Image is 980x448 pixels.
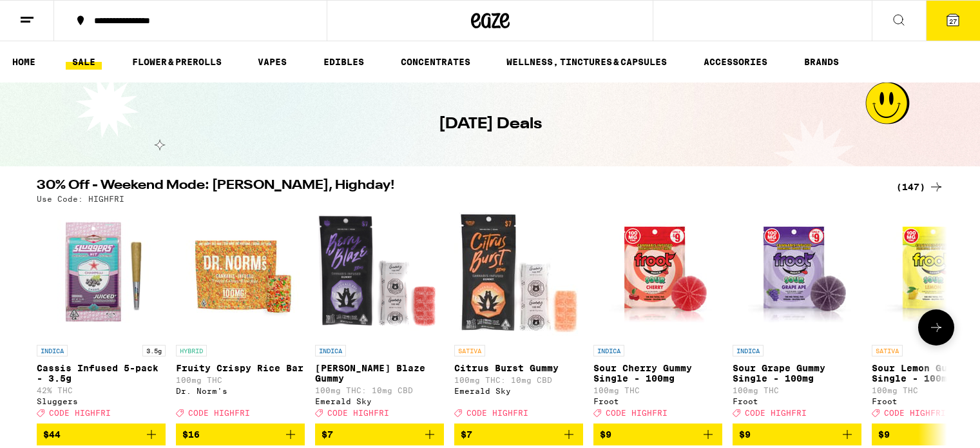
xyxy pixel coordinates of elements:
p: 100mg THC [733,386,861,394]
a: HOME [6,54,42,70]
a: Open page for Sour Grape Gummy Single - 100mg from Froot [733,209,861,424]
span: $7 [322,429,333,440]
span: $44 [43,429,61,440]
a: FLOWER & PREROLLS [126,54,228,70]
p: Cassis Infused 5-pack - 3.5g [37,363,166,384]
p: INDICA [733,345,764,356]
p: Fruity Crispy Rice Bar [176,363,305,373]
a: ACCESSORIES [697,54,774,70]
p: INDICA [37,345,68,356]
div: Froot [733,397,861,405]
span: CODE HIGHFRI [188,409,250,417]
img: Sluggers - Cassis Infused 5-pack - 3.5g [37,209,166,338]
span: $9 [878,429,890,440]
a: Open page for Sour Cherry Gummy Single - 100mg from Froot [593,209,722,424]
span: CODE HIGHFRI [745,409,807,417]
a: WELLNESS, TINCTURES & CAPSULES [500,54,673,70]
button: Add to bag [176,424,305,445]
p: HYBRID [176,345,207,356]
span: $9 [739,429,751,440]
p: Citrus Burst Gummy [454,363,583,373]
a: Open page for Citrus Burst Gummy from Emerald Sky [454,209,583,424]
span: CODE HIGHFRI [49,409,111,417]
p: 3.5g [142,345,166,356]
span: $16 [182,429,200,440]
p: SATIVA [454,345,485,356]
button: Add to bag [593,424,722,445]
a: Open page for Fruity Crispy Rice Bar from Dr. Norm's [176,209,305,424]
a: VAPES [251,54,293,70]
button: Add to bag [315,424,444,445]
p: 100mg THC: 10mg CBD [454,376,583,384]
p: [PERSON_NAME] Blaze Gummy [315,363,444,384]
button: Add to bag [733,424,861,445]
img: Emerald Sky - Berry Blaze Gummy [315,209,444,338]
p: INDICA [593,345,624,356]
a: EDIBLES [317,54,370,70]
p: 100mg THC [176,376,305,384]
p: Sour Grape Gummy Single - 100mg [733,363,861,384]
p: Sour Cherry Gummy Single - 100mg [593,363,722,384]
p: 100mg THC: 10mg CBD [315,386,444,394]
a: Open page for Cassis Infused 5-pack - 3.5g from Sluggers [37,209,166,424]
h1: [DATE] Deals [439,113,542,135]
div: Dr. Norm's [176,387,305,395]
p: Use Code: HIGHFRI [37,195,124,203]
p: 42% THC [37,386,166,394]
h2: 30% Off - Weekend Mode: [PERSON_NAME], Highday! [37,179,881,195]
span: CODE HIGHFRI [466,409,528,417]
button: Add to bag [454,424,583,445]
div: Sluggers [37,397,166,405]
p: 100mg THC [593,386,722,394]
span: CODE HIGHFRI [606,409,668,417]
img: Froot - Sour Grape Gummy Single - 100mg [733,209,861,338]
span: CODE HIGHFRI [884,409,946,417]
a: BRANDS [798,54,845,70]
div: Emerald Sky [315,397,444,405]
span: CODE HIGHFRI [327,409,389,417]
a: (147) [896,179,944,195]
p: INDICA [315,345,346,356]
div: Emerald Sky [454,387,583,395]
span: $7 [461,429,472,440]
span: 27 [949,17,957,25]
div: Froot [593,397,722,405]
img: Emerald Sky - Citrus Burst Gummy [454,209,583,338]
a: SALE [66,54,102,70]
a: Open page for Berry Blaze Gummy from Emerald Sky [315,209,444,424]
button: 27 [926,1,980,41]
p: SATIVA [872,345,903,356]
button: Add to bag [37,424,166,445]
a: CONCENTRATES [394,54,477,70]
img: Froot - Sour Cherry Gummy Single - 100mg [593,209,722,338]
span: $9 [600,429,611,440]
img: Dr. Norm's - Fruity Crispy Rice Bar [176,209,305,338]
